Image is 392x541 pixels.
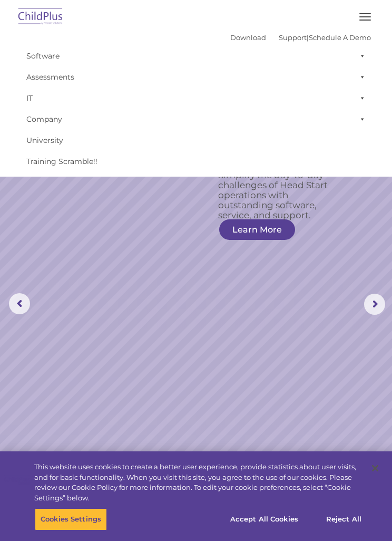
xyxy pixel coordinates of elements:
[309,33,371,42] a: Schedule A Demo
[34,462,364,503] div: This website uses cookies to create a better user experience, provide statistics about user visit...
[21,66,371,88] a: Assessments
[21,109,371,130] a: Company
[21,151,371,172] a: Training Scramble!!
[218,136,340,178] rs-layer: The ORIGINAL Head Start software.
[21,45,371,66] a: Software
[311,508,377,530] button: Reject All
[169,104,213,112] span: Phone number
[218,170,332,220] rs-layer: Simplify the day-to-day challenges of Head Start operations with outstanding software, service, a...
[169,61,201,69] span: Last name
[230,33,371,42] font: |
[219,219,295,240] a: Learn More
[364,457,387,480] button: Close
[224,508,304,530] button: Accept All Cookies
[21,130,371,151] a: University
[35,508,107,530] button: Cookies Settings
[16,5,65,30] img: ChildPlus by Procare Solutions
[230,33,266,42] a: Download
[21,88,371,109] a: IT
[279,33,307,42] a: Support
